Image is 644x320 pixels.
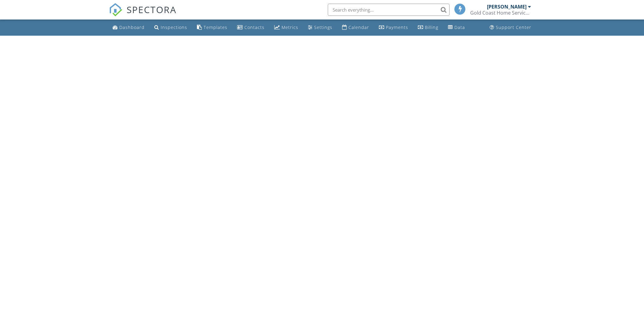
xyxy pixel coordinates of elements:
div: Templates [204,24,227,30]
div: Contacts [244,24,264,30]
a: Calendar [340,22,372,33]
a: Support Center [487,22,534,33]
div: Inspections [161,24,187,30]
span: SPECTORA [127,3,177,16]
div: [PERSON_NAME] [487,4,527,10]
img: The Best Home Inspection Software - Spectora [109,3,122,16]
a: SPECTORA [109,8,177,21]
a: Settings [306,22,335,33]
div: Support Center [496,24,531,30]
a: Metrics [272,22,301,33]
div: Gold Coast Home Services LLC IL#451001259 Indiana # HI02300065 [470,10,531,16]
div: Settings [314,24,332,30]
input: Search everything... [328,4,450,16]
div: Billing [425,24,438,30]
a: Data [446,22,467,33]
div: Metrics [282,24,298,30]
a: Contacts [235,22,267,33]
a: Dashboard [110,22,147,33]
a: Billing [415,22,441,33]
a: Payments [376,22,411,33]
div: Dashboard [119,24,145,30]
div: Data [454,24,465,30]
a: Templates [194,22,230,33]
div: Payments [386,24,408,30]
div: Calendar [348,24,369,30]
a: Inspections [152,22,190,33]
